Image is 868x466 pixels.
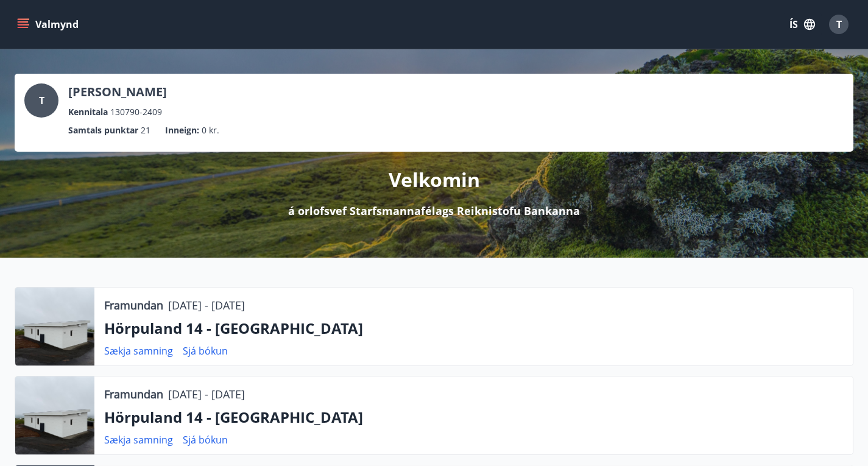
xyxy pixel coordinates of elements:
button: ÍS [783,13,822,35]
p: Kennitala [68,105,108,119]
span: T [39,94,44,107]
p: [DATE] - [DATE] [168,297,245,313]
span: 130790-2409 [110,105,162,119]
p: Framundan [104,386,163,402]
p: [PERSON_NAME] [68,83,167,101]
p: Framundan [104,297,163,313]
span: T [836,18,842,31]
p: Velkomin [389,166,480,193]
p: Hörpuland 14 - [GEOGRAPHIC_DATA] [104,318,843,339]
a: Sækja samning [104,433,173,447]
a: Sjá bókun [183,344,228,358]
p: Hörpuland 14 - [GEOGRAPHIC_DATA] [104,407,843,428]
span: 0 kr. [202,124,219,137]
p: Inneign : [165,124,199,137]
p: [DATE] - [DATE] [168,386,245,402]
p: á orlofsvef Starfsmannafélags Reiknistofu Bankanna [288,203,580,219]
a: Sækja samning [104,344,173,358]
button: menu [15,13,83,35]
p: Samtals punktar [68,124,138,137]
a: Sjá bókun [183,433,228,447]
span: 21 [141,124,150,137]
button: T [824,10,853,39]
